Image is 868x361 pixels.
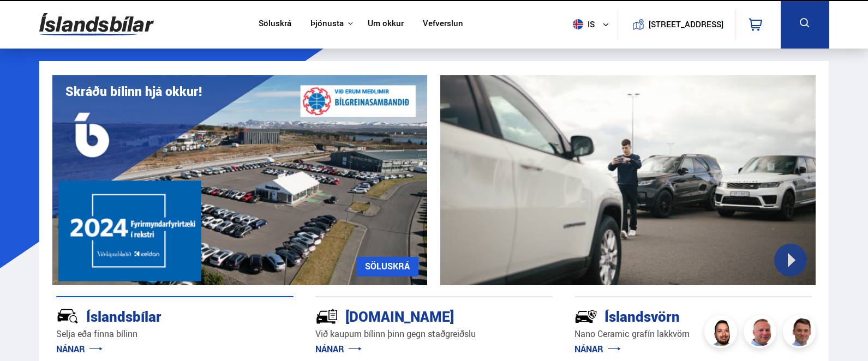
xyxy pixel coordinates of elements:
span: is [568,19,596,29]
button: is [568,8,618,40]
button: Þjónusta [310,19,344,29]
a: NÁNAR [574,343,621,355]
img: JRvxyua_JYH6wB4c.svg [56,305,79,328]
img: G0Ugv5HjCgRt.svg [39,7,154,42]
div: Íslandsvörn [574,306,773,325]
button: [STREET_ADDRESS] [653,20,720,29]
a: [STREET_ADDRESS] [624,9,729,40]
a: Um okkur [368,19,404,30]
img: tr5P-W3DuiFaO7aO.svg [315,305,338,328]
a: SÖLUSKRÁ [356,257,418,276]
a: NÁNAR [56,343,103,355]
a: Vefverslun [423,19,463,30]
img: siFngHWaQ9KaOqBr.png [745,317,778,350]
div: [DOMAIN_NAME] [315,306,514,325]
img: -Svtn6bYgwAsiwNX.svg [574,305,597,328]
p: Selja eða finna bílinn [56,328,294,340]
h1: Skráðu bílinn hjá okkur! [65,84,202,99]
div: Íslandsbílar [56,306,255,325]
img: svg+xml;base64,PHN2ZyB4bWxucz0iaHR0cDovL3d3dy53My5vcmcvMjAwMC9zdmciIHdpZHRoPSI1MTIiIGhlaWdodD0iNT... [573,19,583,29]
img: eKx6w-_Home_640_.png [52,75,428,285]
p: Við kaupum bílinn þinn gegn staðgreiðslu [315,328,553,340]
img: FbJEzSuNWCJXmdc-.webp [785,317,817,350]
a: Söluskrá [259,19,291,30]
img: nhp88E3Fdnt1Opn2.png [706,317,739,350]
a: NÁNAR [315,343,362,355]
p: Nano Ceramic grafín lakkvörn [574,328,812,340]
